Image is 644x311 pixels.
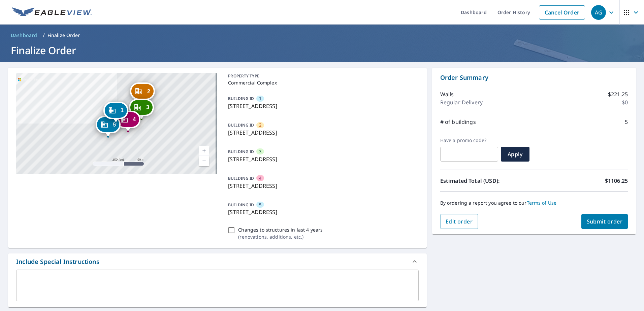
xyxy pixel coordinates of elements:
button: Apply [501,147,529,162]
span: Submit order [587,218,623,225]
p: BUILDING ID [228,149,254,154]
span: 2 [259,122,261,128]
p: BUILDING ID [228,175,254,181]
p: $221.25 [608,90,628,98]
p: Commercial Complex [228,79,416,86]
span: 2 [147,89,150,94]
div: Include Special Instructions [16,257,99,266]
p: Walls [440,90,454,98]
p: [STREET_ADDRESS] [228,208,416,216]
span: Dashboard [11,32,37,39]
p: By ordering a report you agree to our [440,200,628,206]
span: 5 [259,202,261,208]
p: $0 [622,98,628,106]
p: # of buildings [440,118,476,126]
span: 5 [113,122,116,127]
p: BUILDING ID [228,96,254,101]
p: Finalize Order [47,32,80,39]
button: Edit order [440,214,478,229]
a: Current Level 17, Zoom Out [199,156,209,166]
span: 1 [121,108,124,113]
div: AG [591,5,606,20]
div: Dropped pin, building 4, Commercial property, 6108 SW 18th Dr Portland, OR 97239 [116,111,140,132]
div: Dropped pin, building 1, Commercial property, 6120 SW 18th Dr Portland, OR 97239 [103,102,128,123]
button: Submit order [581,214,628,229]
span: 3 [146,105,149,110]
p: BUILDING ID [228,202,254,208]
li: / [43,31,45,39]
p: [STREET_ADDRESS] [228,129,416,137]
p: Changes to structures in last 4 years [238,226,323,233]
div: Include Special Instructions [8,253,427,270]
img: EV Logo [12,7,92,18]
a: Current Level 17, Zoom In [199,146,209,156]
a: Cancel Order [539,5,585,20]
p: Regular Delivery [440,98,483,106]
span: 3 [259,148,261,155]
p: BUILDING ID [228,122,254,128]
div: Dropped pin, building 3, Commercial property, 6108 SW 18th Dr Portland, OR 97239 [129,99,154,119]
p: ( renovations, additions, etc. ) [238,233,323,240]
label: Have a promo code? [440,137,498,143]
p: [STREET_ADDRESS] [228,102,416,110]
span: Edit order [446,218,473,225]
p: $1106.25 [605,177,628,185]
p: PROPERTY TYPE [228,73,416,79]
nav: breadcrumb [8,30,636,41]
p: Estimated Total (USD): [440,177,534,185]
span: Apply [506,150,524,158]
p: Order Summary [440,73,628,82]
div: Dropped pin, building 5, Commercial property, 6146 SW 18th Dr Portland, OR 97239 [96,116,121,137]
span: 1 [259,95,261,102]
p: 5 [625,118,628,126]
span: 4 [259,175,261,181]
div: Dropped pin, building 2, Commercial property, 6108 SW 18th Dr Portland, OR 97239 [130,82,155,103]
a: Terms of Use [527,200,557,206]
p: [STREET_ADDRESS] [228,182,416,190]
a: Dashboard [8,30,40,41]
span: 4 [133,117,136,122]
p: [STREET_ADDRESS] [228,155,416,163]
h1: Finalize Order [8,43,636,57]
